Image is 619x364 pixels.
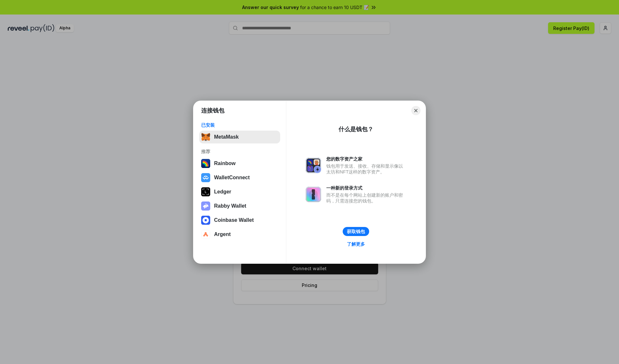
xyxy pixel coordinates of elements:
[326,192,406,204] div: 而不是在每个网站上创建新的账户和密码，只需连接您的钱包。
[339,125,373,133] div: 什么是钱包？
[199,157,280,170] button: Rainbow
[343,227,369,236] button: 获取钱包
[326,185,406,191] div: 一种新的登录方式
[306,187,321,202] img: svg+xml,%3Csvg%20xmlns%3D%22http%3A%2F%2Fwww.w3.org%2F2000%2Fsvg%22%20fill%3D%22none%22%20viewBox...
[214,175,250,181] div: WalletConnect
[214,217,254,223] div: Coinbase Wallet
[199,200,280,212] button: Rabby Wallet
[326,163,406,175] div: 钱包用于发送、接收、存储和显示像以太坊和NFT这样的数字资产。
[199,228,280,241] button: Argent
[214,134,239,140] div: MetaMask
[201,122,278,128] div: 已安装
[347,241,365,247] div: 了解更多
[199,171,280,184] button: WalletConnect
[201,133,210,142] img: svg+xml,%3Csvg%20fill%3D%22none%22%20height%3D%2233%22%20viewBox%3D%220%200%2035%2033%22%20width%...
[411,106,420,115] button: Close
[343,240,369,248] a: 了解更多
[199,214,280,227] button: Coinbase Wallet
[201,149,278,154] div: 推荐
[201,187,210,196] img: svg+xml,%3Csvg%20xmlns%3D%22http%3A%2F%2Fwww.w3.org%2F2000%2Fsvg%22%20width%3D%2228%22%20height%3...
[201,159,210,168] img: svg+xml,%3Csvg%20width%3D%22120%22%20height%3D%22120%22%20viewBox%3D%220%200%20120%20120%22%20fil...
[347,229,365,234] div: 获取钱包
[201,173,210,182] img: svg+xml,%3Csvg%20width%3D%2228%22%20height%3D%2228%22%20viewBox%3D%220%200%2028%2028%22%20fill%3D...
[199,185,280,198] button: Ledger
[214,203,246,209] div: Rabby Wallet
[201,202,210,211] img: svg+xml,%3Csvg%20xmlns%3D%22http%3A%2F%2Fwww.w3.org%2F2000%2Fsvg%22%20fill%3D%22none%22%20viewBox...
[201,230,210,239] img: svg+xml,%3Csvg%20width%3D%2228%22%20height%3D%2228%22%20viewBox%3D%220%200%2028%2028%22%20fill%3D...
[326,156,406,162] div: 您的数字资产之家
[306,158,321,173] img: svg+xml,%3Csvg%20xmlns%3D%22http%3A%2F%2Fwww.w3.org%2F2000%2Fsvg%22%20fill%3D%22none%22%20viewBox...
[214,189,231,195] div: Ledger
[214,161,236,166] div: Rainbow
[199,131,280,143] button: MetaMask
[214,231,231,237] div: Argent
[201,107,224,114] h1: 连接钱包
[201,216,210,225] img: svg+xml,%3Csvg%20width%3D%2228%22%20height%3D%2228%22%20viewBox%3D%220%200%2028%2028%22%20fill%3D...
